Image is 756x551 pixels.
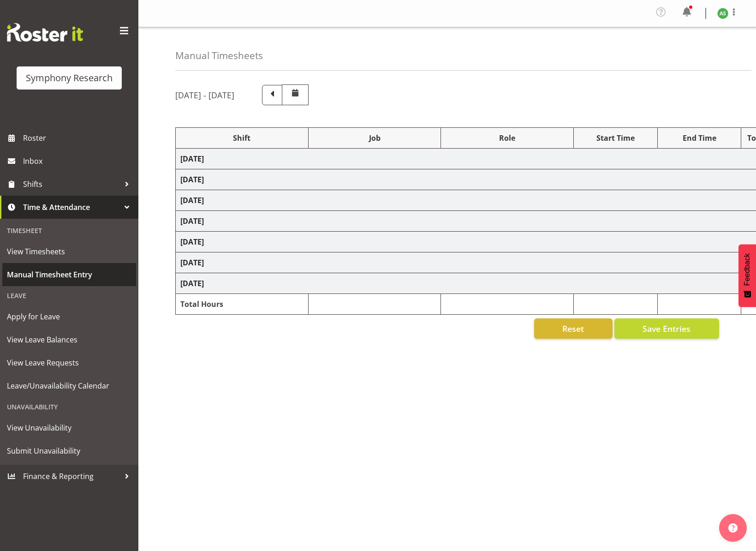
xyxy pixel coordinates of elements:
span: Apply for Leave [7,310,131,323]
div: Start Time [578,132,653,144]
a: View Unavailability [2,416,136,439]
a: Apply for Leave [2,305,136,328]
span: Leave/Unavailability Calendar [7,379,131,393]
span: View Leave Requests [7,356,131,370]
span: Feedback [743,253,751,286]
span: Inbox [23,154,134,168]
button: Reset [534,318,613,339]
a: Manual Timesheet Entry [2,263,136,286]
h5: [DATE] - [DATE] [175,90,234,100]
span: Time & Attendance [23,200,120,214]
div: Job [313,132,436,144]
div: Role [446,132,569,144]
span: Finance & Reporting [23,469,120,483]
img: ange-steiger11422.jpg [717,8,728,19]
button: Feedback - Show survey [738,244,756,307]
a: View Timesheets [2,240,136,263]
button: Save Entries [614,318,719,339]
div: Leave [2,286,136,305]
h4: Manual Timesheets [175,50,263,61]
a: View Leave Requests [2,351,136,374]
span: Manual Timesheet Entry [7,268,131,281]
img: help-xxl-2.png [728,523,738,533]
div: Symphony Research [26,71,113,85]
span: View Unavailability [7,421,131,435]
div: End Time [662,132,737,144]
a: Leave/Unavailability Calendar [2,374,136,397]
span: Reset [562,323,584,335]
td: Total Hours [176,294,309,315]
a: Submit Unavailability [2,439,136,462]
img: Rosterit website logo [7,23,83,42]
a: View Leave Balances [2,328,136,351]
div: Shift [180,132,304,144]
span: Submit Unavailability [7,444,131,458]
span: Shifts [23,177,120,191]
span: View Leave Balances [7,333,131,347]
span: Roster [23,131,134,145]
span: Save Entries [643,323,691,335]
div: Unavailability [2,397,136,416]
span: View Timesheets [7,245,131,258]
div: Timesheet [2,221,136,240]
